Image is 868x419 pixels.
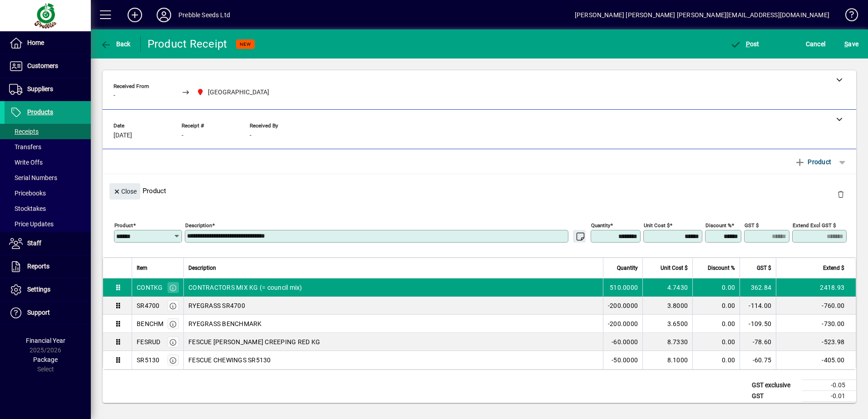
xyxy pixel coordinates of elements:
[208,88,269,97] span: [GEOGRAPHIC_DATA]
[794,155,831,169] span: Product
[27,62,58,69] span: Customers
[182,132,183,139] span: -
[728,36,762,52] button: Post
[793,222,836,229] mat-label: Extend excl GST $
[740,315,776,333] td: -109.50
[113,184,137,199] span: Close
[5,232,91,255] a: Staff
[823,263,844,273] span: Extend $
[183,315,603,333] td: RYEGRASS BENCHMARK
[5,32,91,54] a: Home
[740,351,776,369] td: -60.75
[603,333,642,351] td: -60.0000
[747,402,802,413] td: GST inclusive
[113,132,132,139] span: [DATE]
[667,319,688,328] span: 3.6500
[5,78,91,101] a: Suppliers
[9,190,46,197] span: Pricebooks
[705,222,731,229] mat-label: Discount %
[776,351,856,369] td: -405.00
[27,309,50,316] span: Support
[137,337,161,346] div: FESRUD
[9,174,57,181] span: Serial Numbers
[740,333,776,351] td: -78.60
[802,391,856,402] td: -0.01
[107,187,143,195] app-page-header-button: Close
[98,36,133,52] button: Back
[603,351,642,369] td: -50.0000
[603,315,642,333] td: -200.0000
[757,263,771,273] span: GST $
[802,402,856,413] td: -0.06
[149,7,178,23] button: Profile
[114,222,133,229] mat-label: Product
[667,301,688,310] span: 3.8000
[5,155,91,170] a: Write Offs
[183,351,603,369] td: FESCUE CHEWINGS SR5130
[745,222,759,229] mat-label: GST $
[776,315,856,333] td: -730.00
[178,8,230,22] div: Prebble Seeds Ltd
[740,278,776,297] td: 362.84
[842,36,861,52] button: Save
[5,124,91,139] a: Receipts
[730,40,759,48] span: ost
[708,263,735,273] span: Discount %
[9,159,43,166] span: Write Offs
[776,278,856,297] td: 2418.93
[183,333,603,351] td: FESCUE [PERSON_NAME] CREEPING RED KG
[644,222,670,229] mat-label: Unit Cost $
[747,391,802,402] td: GST
[830,183,852,205] button: Delete
[33,356,58,363] span: Package
[790,154,836,170] button: Product
[137,283,163,292] div: CONTKG
[746,40,750,48] span: P
[9,143,41,151] span: Transfers
[776,297,856,315] td: -760.00
[27,108,53,116] span: Products
[667,356,688,365] span: 8.1000
[5,170,91,185] a: Serial Numbers
[183,278,603,297] td: CONTRACTORS MIX KG (= council mix)
[804,36,828,52] button: Cancel
[603,278,642,297] td: 510.0000
[100,40,131,48] span: Back
[148,37,227,51] div: Product Receipt
[591,222,610,229] mat-label: Quantity
[185,222,212,229] mat-label: Description
[137,263,148,273] span: Item
[661,263,688,273] span: Unit Cost $
[5,216,91,232] a: Price Updates
[844,37,858,51] span: ave
[240,41,251,47] span: NEW
[806,37,826,51] span: Cancel
[137,301,160,310] div: SR4700
[26,337,65,344] span: Financial Year
[9,220,54,228] span: Price Updates
[692,315,740,333] td: 0.00
[27,85,53,93] span: Suppliers
[844,40,848,48] span: S
[5,185,91,201] a: Pricebooks
[5,302,91,324] a: Support
[137,356,160,365] div: SR5130
[27,263,49,270] span: Reports
[27,239,41,247] span: Staff
[103,174,856,207] div: Product
[692,351,740,369] td: 0.00
[250,132,252,139] span: -
[183,297,603,315] td: RYEGRASS SR4700
[113,92,115,99] span: -
[838,2,857,31] a: Knowledge Base
[5,139,91,155] a: Transfers
[5,201,91,216] a: Stocktakes
[830,190,852,198] app-page-header-button: Delete
[5,55,91,78] a: Customers
[109,183,140,200] button: Close
[91,36,141,52] app-page-header-button: Back
[692,278,740,297] td: 0.00
[692,297,740,315] td: 0.00
[27,39,44,46] span: Home
[9,128,39,135] span: Receipts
